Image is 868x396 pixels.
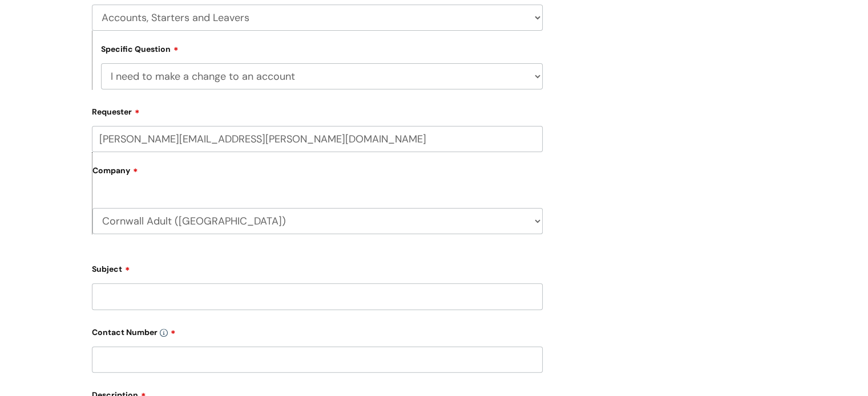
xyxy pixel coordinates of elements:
[92,324,543,337] label: Contact Number
[160,329,168,337] img: info-icon.svg
[92,103,543,117] label: Requester
[92,126,543,152] input: Email
[92,260,543,274] label: Subject
[101,43,179,54] label: Specific Question
[92,162,543,187] label: Company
